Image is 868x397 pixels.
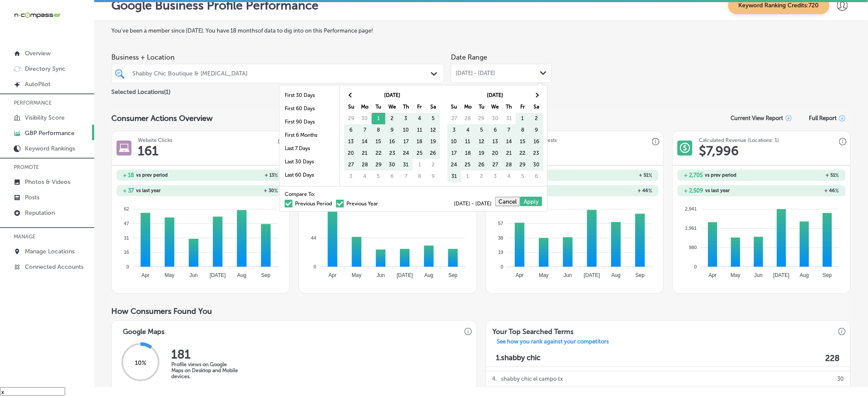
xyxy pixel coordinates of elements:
[124,206,129,211] tspan: 62
[448,272,458,278] tspan: Sep
[372,101,385,113] th: Tu
[399,113,413,124] td: 3
[516,159,530,171] td: 29
[699,137,779,143] h3: Calculated Revenue (Locations: 1)
[427,147,440,159] td: 26
[475,159,489,171] td: 26
[516,136,530,147] td: 15
[311,235,316,241] tspan: 44
[372,124,385,136] td: 8
[826,353,840,363] label: 228
[447,159,461,171] td: 24
[823,272,832,278] tspan: Sep
[762,172,839,178] h2: + 51
[413,171,427,182] td: 8
[838,371,844,386] p: 30
[530,101,543,113] th: Sa
[731,272,741,278] tspan: May
[344,101,358,113] th: Su
[731,115,784,122] p: Current View Report
[835,172,839,178] span: %
[502,101,516,113] th: Th
[141,272,149,278] tspan: Apr
[372,159,385,171] td: 29
[489,136,502,147] td: 13
[280,115,340,129] li: First 90 Days
[313,264,316,269] tspan: 0
[280,102,340,115] li: First 60 Days
[686,206,698,211] tspan: 2,941
[399,171,413,182] td: 7
[123,172,134,178] h2: + 18
[413,147,427,159] td: 25
[475,171,489,182] td: 2
[385,113,399,124] td: 2
[427,124,440,136] td: 12
[502,136,516,147] td: 14
[399,101,413,113] th: Th
[530,171,543,182] td: 6
[123,187,134,194] h2: + 37
[502,171,516,182] td: 4
[686,226,698,231] tspan: 1,961
[501,264,503,269] tspan: 0
[575,172,652,178] h2: + 51
[261,272,271,278] tspan: Sep
[689,245,697,250] tspan: 980
[502,113,516,124] td: 31
[475,124,489,136] td: 5
[111,85,170,96] p: Selected Locations ( 1 )
[385,124,399,136] td: 9
[496,353,541,363] p: 1. shabby chic
[447,113,461,124] td: 27
[502,159,516,171] td: 28
[800,272,809,278] tspan: Aug
[413,124,427,136] td: 11
[501,371,564,386] p: shabby chic el campo tx
[489,101,502,113] th: We
[575,188,652,194] h2: + 46
[516,147,530,159] td: 22
[280,168,340,182] li: Last 60 Days
[530,124,543,136] td: 9
[684,172,703,178] h2: + 2,705
[520,197,542,206] button: Apply
[25,209,55,217] p: Reputation
[25,145,75,152] p: Keyword Rankings
[461,159,475,171] td: 25
[25,194,39,201] p: Posts
[280,89,340,102] li: First 30 Days
[399,124,413,136] td: 10
[684,187,703,194] h2: + 2,509
[502,124,516,136] td: 7
[461,113,475,124] td: 28
[200,188,278,194] h2: + 30
[165,272,175,278] tspan: May
[709,272,717,278] tspan: Apr
[475,136,489,147] td: 12
[516,171,530,182] td: 5
[530,113,543,124] td: 2
[461,101,475,113] th: Mo
[611,272,620,278] tspan: Aug
[516,124,530,136] td: 8
[372,113,385,124] td: 1
[498,235,503,241] tspan: 38
[358,124,372,136] td: 7
[136,173,168,177] span: vs prev period
[336,201,378,206] label: Previous Year
[516,272,524,278] tspan: Apr
[135,360,146,367] span: 10 %
[490,338,616,347] a: See how you rank against your competitors
[399,159,413,171] td: 31
[447,147,461,159] td: 17
[461,136,475,147] td: 11
[358,101,372,113] th: Mo
[358,113,372,124] td: 30
[447,136,461,147] td: 10
[372,147,385,159] td: 22
[530,159,543,171] td: 30
[461,124,475,136] td: 4
[138,143,158,159] h1: 161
